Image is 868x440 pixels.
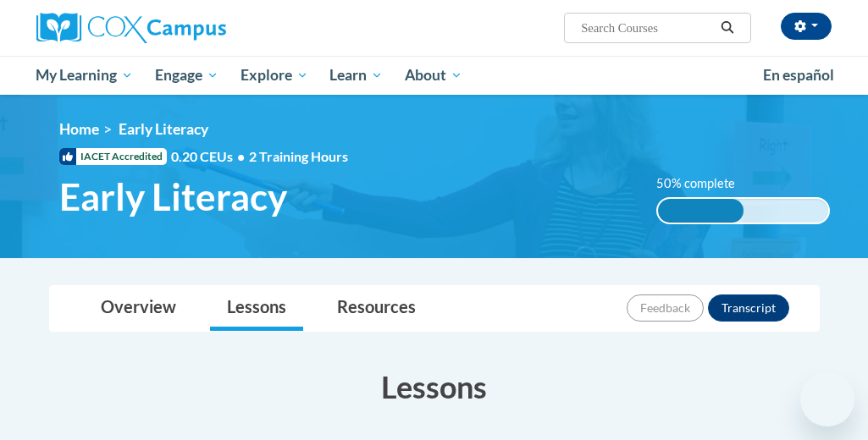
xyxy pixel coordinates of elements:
[329,65,383,85] span: Learn
[24,56,845,95] div: Main menu
[763,66,834,84] span: En español
[59,120,99,138] a: Home
[210,286,303,331] a: Lessons
[119,120,208,138] span: Early Literacy
[579,18,715,38] input: Search Courses
[394,56,473,95] a: About
[237,148,245,164] span: •
[708,294,789,322] button: Transcript
[229,56,319,95] a: Explore
[155,65,218,85] span: Engage
[656,174,754,193] label: 50% complete
[715,18,740,38] button: Search
[84,286,193,331] a: Overview
[25,56,145,95] a: My Learning
[36,65,133,85] span: My Learning
[59,174,287,219] span: Early Literacy
[36,13,285,43] a: Cox Campus
[59,148,167,165] span: IACET Accredited
[171,147,249,166] span: 0.20 CEUs
[781,13,832,40] button: Account Settings
[144,56,229,95] a: Engage
[240,65,308,85] span: Explore
[36,13,226,43] img: Cox Campus
[49,366,820,408] h3: Lessons
[318,56,394,95] a: Learn
[658,199,744,223] div: 50% complete
[320,286,433,331] a: Resources
[249,148,348,164] span: 2 Training Hours
[627,294,704,322] button: Feedback
[752,58,845,93] a: En español
[405,65,462,85] span: About
[800,372,854,426] iframe: Button to launch messaging window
